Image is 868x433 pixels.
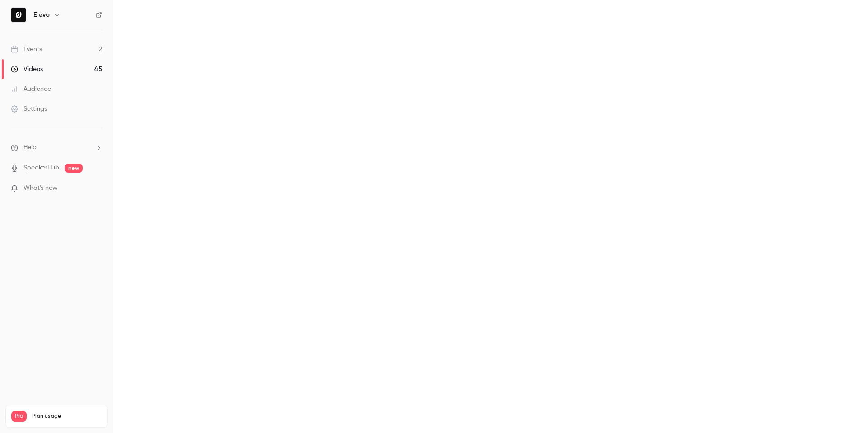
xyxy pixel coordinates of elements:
[11,143,102,152] li: help-dropdown-opener
[24,143,37,152] span: Help
[32,413,102,420] span: Plan usage
[11,85,51,94] div: Audience
[33,10,50,19] h6: Elevo
[24,184,57,193] span: What's new
[24,163,59,173] a: SpeakerHub
[65,164,83,173] span: new
[91,184,102,193] iframe: Noticeable Trigger
[11,65,43,74] div: Videos
[11,104,47,113] div: Settings
[11,411,27,422] span: Pro
[11,8,26,22] img: Elevo
[11,45,42,54] div: Events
